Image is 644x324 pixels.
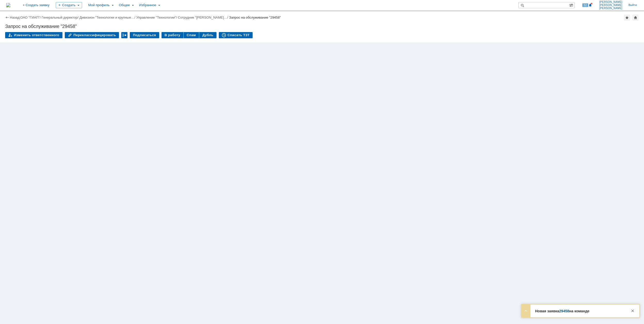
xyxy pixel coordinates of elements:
[535,309,589,313] strong: Новая заявка на команде
[599,7,622,10] span: [PERSON_NAME]
[523,308,529,314] div: Развернуть
[6,3,10,7] img: logo
[42,16,79,19] div: /
[136,16,178,19] div: /
[20,16,42,19] div: /
[136,16,176,19] a: Управление "Технологии"
[121,32,127,38] div: Работа с массовостью
[599,4,622,7] span: [PERSON_NAME]
[632,14,639,21] div: Сделать домашней страницей
[624,14,630,21] div: Добавить в избранное
[559,309,569,313] a: 29458
[582,3,588,7] span: 52
[42,16,77,19] a: Генеральный директор
[79,16,136,19] div: /
[569,2,574,7] span: Расширенный поиск
[178,16,227,19] a: Сотрудник "[PERSON_NAME]…
[10,16,19,19] a: Назад
[630,308,636,314] div: Закрыть
[229,16,281,19] div: Запрос на обслуживание "29458"
[178,16,229,19] div: /
[20,16,40,19] a: ОАО "ГИАП"
[5,24,639,29] div: Запрос на обслуживание "29458"
[56,2,82,8] div: Создать
[599,1,622,4] span: [PERSON_NAME]
[19,15,20,19] div: |
[6,3,10,7] a: Перейти на домашнюю страницу
[79,16,134,19] a: Дивизион "Технологии и крупные…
